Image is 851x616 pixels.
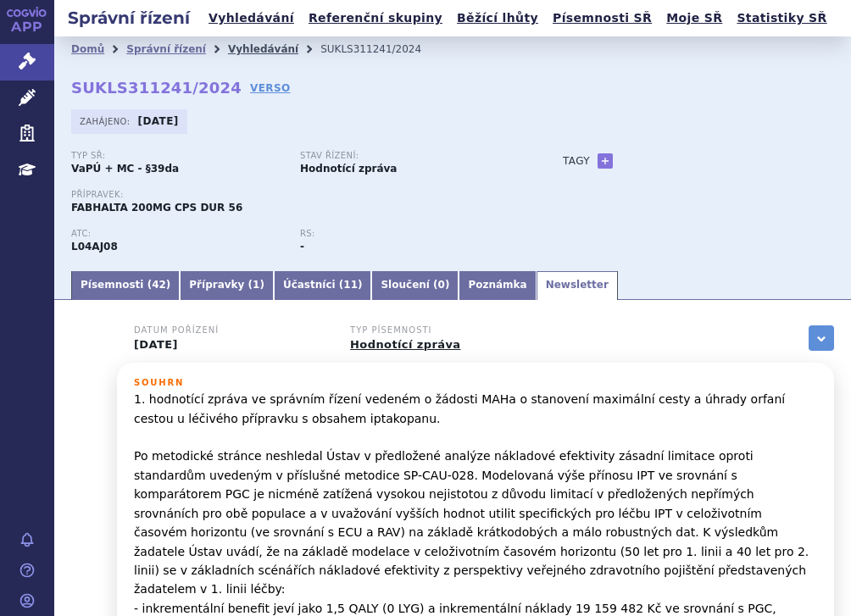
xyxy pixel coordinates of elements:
[548,7,657,30] a: Písemnosti SŘ
[134,378,817,388] h3: Souhrn
[71,202,242,214] span: FABHALTA 200MG CPS DUR 56
[228,43,298,55] a: Vyhledávání
[300,229,512,239] p: RS:
[180,271,274,300] a: Přípravky (1)
[452,7,543,30] a: Běžící lhůty
[343,279,358,291] span: 11
[71,163,179,175] strong: VaPÚ + MC - §39da
[134,325,329,336] h3: Datum pořízení
[350,325,545,336] h3: Typ písemnosti
[563,151,590,171] h3: Tagy
[138,115,179,127] strong: [DATE]
[71,43,104,55] a: Domů
[71,229,283,239] p: ATC:
[253,279,259,291] span: 1
[274,271,372,300] a: Účastníci (11)
[350,338,460,351] a: Hodnotící zpráva
[80,114,133,128] span: Zahájeno:
[71,271,180,300] a: Písemnosti (42)
[371,271,459,300] a: Sloučení (0)
[438,279,445,291] span: 0
[203,7,299,30] a: Vyhledávání
[152,279,166,291] span: 42
[300,151,512,161] p: Stav řízení:
[598,153,613,169] a: +
[126,43,206,55] a: Správní řízení
[300,241,304,253] strong: -
[250,80,291,97] a: VERSO
[71,190,529,200] p: Přípravek:
[320,36,443,62] li: SUKLS311241/2024
[71,241,118,253] strong: IPTAKOPAN
[71,79,242,97] strong: SUKLS311241/2024
[537,271,618,300] a: Newsletter
[661,7,727,30] a: Moje SŘ
[809,325,834,351] a: zobrazit vše
[300,163,397,175] strong: Hodnotící zpráva
[731,7,832,30] a: Statistiky SŘ
[303,7,448,30] a: Referenční skupiny
[71,151,283,161] p: Typ SŘ:
[54,6,203,30] h2: Správní řízení
[134,338,329,352] p: [DATE]
[459,271,536,300] a: Poznámka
